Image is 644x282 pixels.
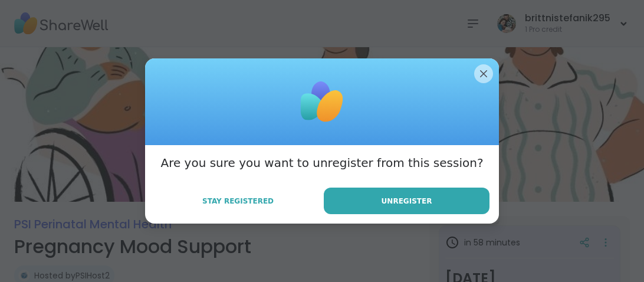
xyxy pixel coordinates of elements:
span: Unregister [382,196,432,206]
img: ShareWell Logomark [293,73,351,132]
button: Unregister [324,188,489,214]
span: Stay Registered [202,196,274,206]
h3: Are you sure you want to unregister from this session? [160,155,483,171]
button: Stay Registered [155,189,321,214]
